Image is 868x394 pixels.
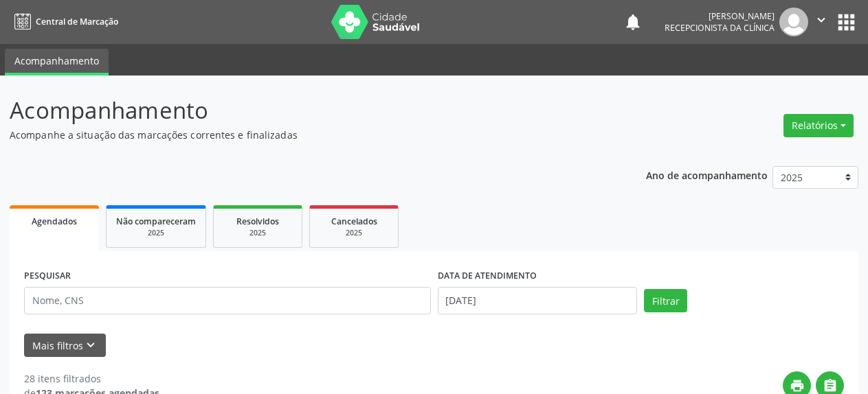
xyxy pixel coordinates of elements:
input: Nome, CNS [24,287,431,314]
button: apps [834,10,858,34]
div: 2025 [116,228,196,238]
label: DATA DE ATENDIMENTO [438,266,537,287]
img: img [779,8,808,36]
button:  [808,8,834,36]
a: Central de Marcação [10,10,118,33]
input: Selecione um intervalo [438,287,638,314]
span: Agendados [32,216,77,227]
span: Resolvidos [236,216,279,227]
div: 28 itens filtrados [24,371,159,386]
a: Acompanhamento [5,49,109,76]
span: Central de Marcação [36,16,118,27]
div: [PERSON_NAME] [665,10,775,22]
span: Não compareceram [116,216,196,227]
span: Recepcionista da clínica [665,22,775,34]
p: Acompanhamento [10,93,604,128]
button: Filtrar [644,289,687,312]
div: 2025 [320,228,388,238]
div: 2025 [223,228,292,238]
i: print [790,378,805,393]
span: Cancelados [331,216,377,227]
i:  [823,378,838,393]
button: Mais filtroskeyboard_arrow_down [24,334,106,358]
i:  [814,12,829,27]
p: Ano de acompanhamento [646,166,768,183]
i: keyboard_arrow_down [83,338,98,353]
button: notifications [623,12,643,32]
label: PESQUISAR [24,266,71,287]
p: Acompanhe a situação das marcações correntes e finalizadas [10,128,604,142]
button: Relatórios [783,114,854,137]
